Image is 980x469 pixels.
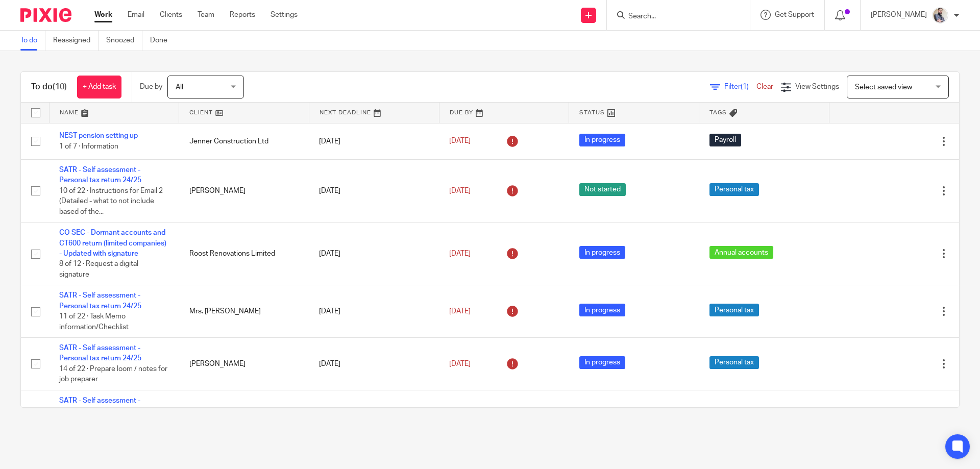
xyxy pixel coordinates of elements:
td: [PERSON_NAME] [PERSON_NAME] [179,390,309,442]
span: Personal tax [709,356,759,369]
span: All [176,84,183,91]
a: Reassigned [53,31,99,51]
span: Filter [724,83,756,90]
p: Due by [140,82,162,92]
span: [DATE] [449,250,471,257]
a: Clients [160,10,182,20]
a: Team [198,10,214,20]
a: SATR - Self assessment - Personal tax return 24/25 [59,344,141,362]
a: NEST pension setting up [59,132,138,139]
span: [DATE] [449,308,471,315]
span: Not started [579,183,626,196]
img: Pixie%2002.jpg [932,7,948,23]
span: [DATE] [449,360,471,367]
span: Annual accounts [709,246,773,259]
a: Snoozed [106,31,142,51]
a: CO SEC - Dormant accounts and CT600 return (limited companies) - Updated with signature [59,229,166,257]
td: [DATE] [309,285,439,338]
span: In progress [579,246,625,259]
p: [PERSON_NAME] [871,10,927,20]
td: [PERSON_NAME] [179,338,309,390]
span: (1) [741,83,749,90]
a: SATR - Self assessment - Personal tax return 24/25 [59,397,141,414]
td: [DATE] [309,159,439,222]
a: Email [128,10,144,20]
span: [DATE] [449,138,471,145]
td: [DATE] [309,223,439,285]
a: Done [150,31,175,51]
span: Payroll [709,134,741,146]
h1: To do [31,82,67,92]
span: In progress [579,356,625,369]
td: [PERSON_NAME] [179,159,309,222]
span: Select saved view [855,84,912,91]
span: Tags [709,110,727,115]
span: [DATE] [449,187,471,194]
a: Settings [271,10,298,20]
a: SATR - Self assessment - Personal tax return 24/25 [59,292,141,309]
img: Pixie [20,8,71,22]
a: To do [20,31,45,51]
span: Personal tax [709,183,759,196]
span: In progress [579,134,625,146]
span: 1 of 7 · Information [59,143,118,150]
td: Mrs. [PERSON_NAME] [179,285,309,338]
span: View Settings [795,83,839,90]
input: Search [627,12,719,21]
span: (10) [53,83,67,91]
a: Clear [756,83,773,90]
span: 14 of 22 · Prepare loom / notes for job preparer [59,365,167,383]
td: [DATE] [309,390,439,442]
td: Roost Renovations Limited [179,223,309,285]
span: In progress [579,304,625,316]
span: 8 of 12 · Request a digital signature [59,260,138,278]
span: Get Support [775,11,814,18]
span: 10 of 22 · Instructions for Email 2 (Detailed - what to not include based of the... [59,187,163,215]
a: + Add task [77,76,121,98]
a: Reports [230,10,255,20]
td: [DATE] [309,123,439,159]
a: SATR - Self assessment - Personal tax return 24/25 [59,166,141,184]
a: Work [94,10,112,20]
span: 11 of 22 · Task Memo information/Checklist [59,313,129,331]
td: [DATE] [309,338,439,390]
span: Personal tax [709,304,759,316]
td: Jenner Construction Ltd [179,123,309,159]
